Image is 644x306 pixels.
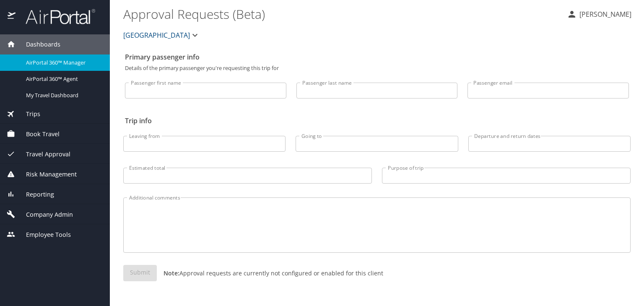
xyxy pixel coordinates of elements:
[577,9,631,19] p: [PERSON_NAME]
[8,8,16,25] img: icon-airportal.png
[26,75,100,83] span: AirPortal 360™ Agent
[16,40,60,49] span: Dashboards
[16,8,95,25] img: airportal-logo.png
[16,210,73,219] span: Company Admin
[26,91,100,99] span: My Travel Dashboard
[16,230,71,239] span: Employee Tools
[125,65,629,71] p: Details of the primary passenger you're requesting this trip for
[125,50,629,64] h2: Primary passenger info
[16,150,70,159] span: Travel Approval
[26,59,100,67] span: AirPortal 360™ Manager
[157,269,383,277] p: Approval requests are currently not configured or enabled for this client
[125,114,629,127] h2: Trip info
[16,130,60,139] span: Book Travel
[123,29,190,41] span: [GEOGRAPHIC_DATA]
[563,7,635,22] button: [PERSON_NAME]
[16,109,40,119] span: Trips
[16,190,54,199] span: Reporting
[123,1,560,27] h1: Approval Requests (Beta)
[164,269,179,277] strong: Note:
[16,170,77,179] span: Risk Management
[120,27,203,44] button: [GEOGRAPHIC_DATA]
